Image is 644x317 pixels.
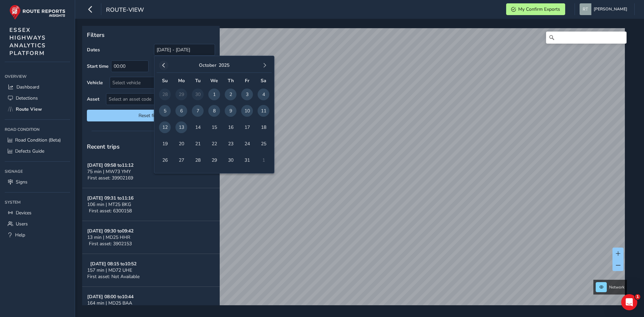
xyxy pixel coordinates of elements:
[15,232,25,238] span: Help
[175,154,187,166] span: 27
[225,105,236,117] span: 9
[9,26,46,57] span: ESSEX HIGHWAYS ANALYTICS PLATFORM
[5,124,70,135] div: Road Condition
[258,105,269,117] span: 11
[15,148,44,154] span: Defects Guide
[258,138,269,150] span: 25
[87,110,215,121] button: Reset filters
[87,267,132,273] span: 157 min | MD72 UHE
[199,62,216,68] button: October
[106,94,204,105] span: Select an asset code
[82,188,220,221] button: [DATE] 09:31 to11:16106 min | MT25 BKGFirst asset: 6300158
[241,154,253,166] span: 31
[192,154,204,166] span: 28
[245,77,249,84] span: Fr
[16,106,42,112] span: Route View
[16,84,39,90] span: Dashboard
[162,77,168,84] span: Su
[5,207,70,218] a: Devices
[87,63,109,69] label: Start time
[546,32,627,44] input: Search
[5,93,70,104] a: Detections
[225,89,236,100] span: 2
[241,138,253,150] span: 24
[16,210,32,216] span: Devices
[82,155,220,188] button: [DATE] 09:58 to11:1275 min | MW73 YMYFirst asset: 39902169
[87,162,133,168] strong: [DATE] 09:58 to 11:12
[87,300,132,306] span: 164 min | MD25 BAA
[87,195,133,201] strong: [DATE] 09:31 to 11:16
[82,221,220,254] button: [DATE] 09:30 to09:4213 min | MD25 HHRFirst asset: 3902153
[5,166,70,176] div: Signage
[580,3,591,15] img: diamond-layout
[16,179,28,185] span: Signs
[87,201,131,208] span: 106 min | MT25 BKG
[87,80,103,86] label: Vehicle
[5,229,70,241] a: Help
[192,121,204,133] span: 14
[580,3,630,15] button: [PERSON_NAME]
[89,208,132,214] span: First asset: 6300158
[85,28,625,313] canvas: Map
[261,77,266,84] span: Sa
[159,105,171,117] span: 5
[241,89,253,100] span: 3
[225,154,236,166] span: 30
[110,77,204,88] div: Select vehicle
[621,294,637,310] iframe: Intercom live chat
[15,137,61,143] span: Road Condition (Beta)
[208,89,220,100] span: 1
[228,77,234,84] span: Th
[5,197,70,207] div: System
[208,138,220,150] span: 22
[5,176,70,188] a: Signs
[159,138,171,150] span: 19
[210,77,218,84] span: We
[175,105,187,117] span: 6
[208,121,220,133] span: 15
[594,3,627,15] span: [PERSON_NAME]
[258,89,269,100] span: 4
[159,121,171,133] span: 12
[5,135,70,146] a: Road Condition (Beta)
[192,105,204,117] span: 7
[87,143,120,151] span: Recent trips
[609,284,625,290] span: Network
[159,154,171,166] span: 26
[87,96,99,102] label: Asset
[518,6,560,12] span: My Confirm Exports
[16,221,28,227] span: Users
[82,254,220,287] button: [DATE] 08:15 to10:52157 min | MD72 UHEFirst asset: Not Available
[87,273,140,280] span: First asset: Not Available
[5,71,70,82] div: Overview
[5,82,70,93] a: Dashboard
[635,294,640,300] span: 1
[89,241,132,247] span: First asset: 3902153
[241,105,253,117] span: 10
[5,146,70,157] a: Defects Guide
[178,77,185,84] span: Mo
[5,104,70,115] a: Route View
[225,121,236,133] span: 16
[16,95,38,101] span: Detections
[208,105,220,117] span: 8
[87,47,100,53] label: Dates
[192,138,204,150] span: 21
[208,154,220,166] span: 29
[175,121,187,133] span: 13
[87,294,133,300] strong: [DATE] 08:00 to 10:44
[92,112,210,119] span: Reset filters
[195,77,201,84] span: Tu
[225,138,236,150] span: 23
[88,175,133,181] span: First asset: 39902169
[175,138,187,150] span: 20
[506,3,565,15] button: My Confirm Exports
[9,5,65,20] img: rr logo
[106,6,144,15] span: route-view
[90,261,137,267] strong: [DATE] 08:15 to 10:52
[87,31,215,39] p: Filters
[241,121,253,133] span: 17
[219,62,229,68] button: 2025
[87,234,130,241] span: 13 min | MD25 HHR
[87,228,133,234] strong: [DATE] 09:30 to 09:42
